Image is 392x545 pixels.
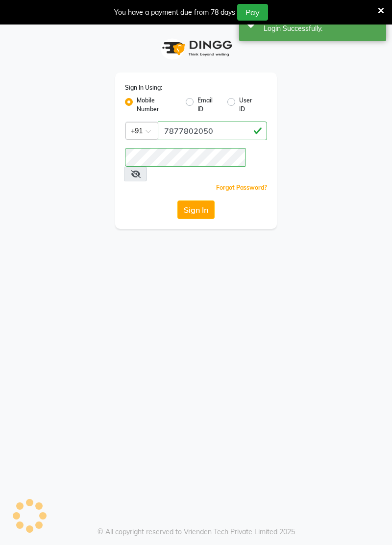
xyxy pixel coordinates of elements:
[239,96,259,114] label: User ID
[114,7,235,18] div: You have a payment due from 78 days
[264,24,379,34] div: Login Successfully.
[125,83,162,92] label: Sign In Using:
[177,200,215,219] button: Sign In
[197,96,220,114] label: Email ID
[137,96,178,114] label: Mobile Number
[158,122,267,140] input: Username
[237,4,268,21] button: Pay
[216,184,267,191] a: Forgot Password?
[157,34,235,63] img: logo1.svg
[125,148,245,167] input: Username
